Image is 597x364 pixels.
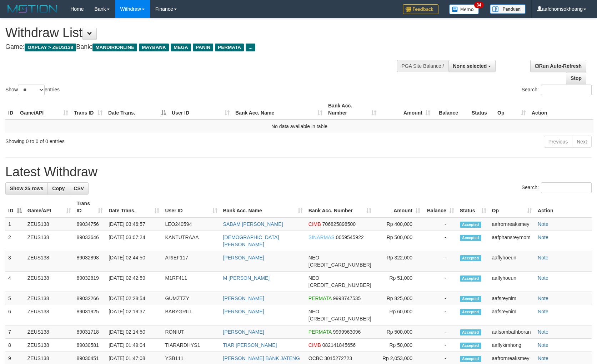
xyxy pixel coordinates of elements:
[460,356,481,362] span: Accepted
[308,329,332,335] span: PERMATA
[572,136,592,148] a: Next
[169,99,232,120] th: User ID: activate to sort column ascending
[162,339,220,352] td: TIARARDHYS1
[457,197,489,217] th: Status: activate to sort column ascending
[538,295,548,301] a: Note
[489,231,535,251] td: aafphansreymom
[374,231,423,251] td: Rp 500,000
[308,282,371,288] span: Copy 5859459280659524 to clipboard
[538,355,548,361] a: Note
[171,44,191,51] span: MEGA
[246,44,255,51] span: ...
[308,342,321,348] span: CIMB
[308,262,371,268] span: Copy 5859459164284373 to clipboard
[489,197,535,217] th: Op: activate to sort column ascending
[379,99,433,120] th: Amount: activate to sort column ascending
[460,296,481,302] span: Accepted
[106,231,162,251] td: [DATE] 03:07:24
[5,99,17,120] th: ID
[5,251,25,272] td: 3
[448,60,496,72] button: None selected
[5,85,60,95] label: Show entries
[423,305,457,325] td: -
[232,99,325,120] th: Bank Acc. Name: activate to sort column ascending
[5,182,48,194] a: Show 25 rows
[403,4,438,14] img: Feedback.jpg
[18,85,45,95] select: Showentries
[522,182,592,193] label: Search:
[5,165,592,179] h1: Latest Withdraw
[105,99,169,120] th: Date Trans.: activate to sort column descending
[541,85,592,95] input: Search:
[336,234,364,240] span: Copy 0059545922 to clipboard
[106,292,162,305] td: [DATE] 02:28:54
[106,251,162,272] td: [DATE] 02:44:50
[489,305,535,325] td: aafsreynim
[325,99,379,120] th: Bank Acc. Number: activate to sort column ascending
[374,197,423,217] th: Amount: activate to sort column ascending
[423,251,457,272] td: -
[106,305,162,325] td: [DATE] 02:19:37
[529,99,593,120] th: Action
[139,44,169,51] span: MAYBANK
[25,197,74,217] th: Game/API: activate to sort column ascending
[322,342,356,348] span: Copy 082141845656 to clipboard
[5,26,391,40] h1: Withdraw List
[223,342,277,348] a: TIAR [PERSON_NAME]
[25,272,74,292] td: ZEUS138
[535,197,592,217] th: Action
[474,2,484,8] span: 34
[162,305,220,325] td: BABYGRILL
[308,316,371,322] span: Copy 5859457102442632 to clipboard
[5,135,244,145] div: Showing 0 to 0 of 0 entries
[460,329,481,335] span: Accepted
[5,231,25,251] td: 2
[308,221,321,227] span: CIMB
[162,272,220,292] td: M1RF411
[162,217,220,231] td: LEO240594
[374,305,423,325] td: Rp 60,000
[489,217,535,231] td: aafrornreaksmey
[5,217,25,231] td: 1
[333,295,361,301] span: Copy 9998747535 to clipboard
[223,309,264,314] a: [PERSON_NAME]
[74,231,106,251] td: 89033646
[308,355,323,361] span: OCBC
[374,292,423,305] td: Rp 825,000
[162,231,220,251] td: KANTUTRAAA
[223,295,264,301] a: [PERSON_NAME]
[5,44,391,51] h4: Game: Bank:
[69,182,89,194] a: CSV
[460,275,481,282] span: Accepted
[5,197,25,217] th: ID: activate to sort column descending
[374,217,423,231] td: Rp 400,000
[74,186,84,191] span: CSV
[17,99,71,120] th: Game/API: activate to sort column ascending
[423,272,457,292] td: -
[308,234,335,240] span: SINARMAS
[538,255,548,261] a: Note
[223,221,283,227] a: SABAM [PERSON_NAME]
[544,136,572,148] a: Previous
[74,292,106,305] td: 89032266
[374,251,423,272] td: Rp 322,000
[71,99,105,120] th: Trans ID: activate to sort column ascending
[423,325,457,339] td: -
[538,329,548,335] a: Note
[423,339,457,352] td: -
[223,329,264,335] a: [PERSON_NAME]
[495,99,529,120] th: Op: activate to sort column ascending
[374,325,423,339] td: Rp 500,000
[220,197,306,217] th: Bank Acc. Name: activate to sort column ascending
[52,186,65,191] span: Copy
[223,255,264,261] a: [PERSON_NAME]
[489,292,535,305] td: aafsreynim
[223,355,300,361] a: [PERSON_NAME] BANK JATENG
[433,99,469,120] th: Balance
[324,355,352,361] span: Copy 3015272723 to clipboard
[74,251,106,272] td: 89032898
[25,292,74,305] td: ZEUS138
[25,251,74,272] td: ZEUS138
[449,4,479,14] img: Button%20Memo.svg
[162,251,220,272] td: ARIEF117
